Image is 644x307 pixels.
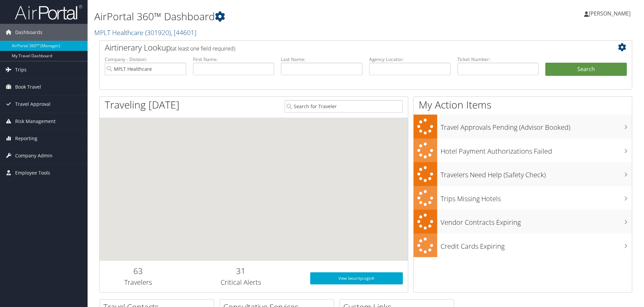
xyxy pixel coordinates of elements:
input: Search for Traveler [285,100,403,113]
a: MPLT Healthcare [94,28,196,37]
h1: Traveling [DATE] [105,98,180,112]
h1: AirPortal 360™ Dashboard [94,9,456,24]
h3: Credit Cards Expiring [441,238,632,251]
h2: Airtinerary Lookup [105,42,582,53]
a: View SecurityLogic® [310,272,403,284]
a: Travelers Need Help (Safety Check) [414,162,632,186]
span: Risk Management [15,113,56,130]
label: First Name: [193,56,275,63]
h3: Hotel Payment Authorizations Failed [441,143,632,156]
span: Company Admin [15,147,53,164]
button: Search [545,63,627,76]
h3: Travelers Need Help (Safety Check) [441,167,632,180]
span: Dashboards [15,24,42,41]
a: Hotel Payment Authorizations Failed [414,139,632,162]
a: Credit Cards Expiring [414,234,632,257]
h3: Travelers [105,278,172,287]
a: [PERSON_NAME] [584,3,637,24]
a: Trips Missing Hotels [414,186,632,210]
label: Last Name: [281,56,362,63]
label: Agency Locator: [369,56,451,63]
h3: Travel Approvals Pending (Advisor Booked) [441,119,632,132]
span: Trips [15,61,27,78]
h3: Trips Missing Hotels [441,191,632,204]
label: Ticket Number: [457,56,539,63]
span: [PERSON_NAME] [589,10,631,17]
h2: 31 [182,265,300,277]
h3: Critical Alerts [182,278,300,287]
a: Travel Approvals Pending (Advisor Booked) [414,115,632,139]
a: Vendor Contracts Expiring [414,210,632,234]
span: , [ 44601 ] [171,28,196,37]
span: Employee Tools [15,164,50,181]
h1: My Action Items [414,98,632,112]
span: Travel Approval [15,96,51,113]
h3: Vendor Contracts Expiring [441,214,632,227]
span: Reporting [15,130,37,147]
span: ( 301920 ) [145,28,171,37]
label: Company - Division: [105,56,186,63]
h2: 63 [105,265,172,277]
img: airportal-logo.png [15,4,82,20]
span: Book Travel [15,79,41,95]
span: (at least one field required) [171,45,235,52]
